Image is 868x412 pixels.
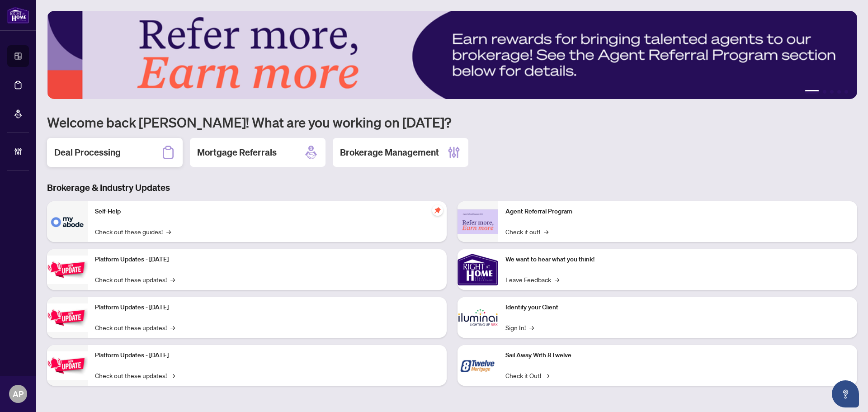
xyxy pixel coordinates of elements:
h1: Welcome back [PERSON_NAME]! What are you working on [DATE]? [47,114,857,131]
button: 4 [837,90,841,94]
a: Sign In!→ [505,322,534,332]
span: AP [13,388,24,400]
img: Sail Away With 8Twelve [458,345,498,386]
img: Slide 0 [47,11,857,99]
button: 3 [830,90,834,94]
span: → [170,370,175,380]
p: Identify your Client [505,303,850,313]
img: Platform Updates - June 23, 2025 [47,351,88,380]
img: Agent Referral Program [458,209,498,234]
p: We want to hear what you think! [505,255,850,265]
img: Platform Updates - July 8, 2025 [47,303,88,332]
a: Check out these updates!→ [95,370,175,380]
a: Check out these updates!→ [95,322,175,332]
h2: Mortgage Referrals [197,146,277,159]
a: Check out these updates!→ [95,275,175,284]
span: → [529,322,534,332]
span: → [170,322,175,332]
span: pushpin [432,205,443,216]
button: 2 [823,90,826,94]
button: 1 [805,90,819,94]
a: Check out these guides!→ [95,227,171,237]
img: Self-Help [47,201,88,242]
p: Platform Updates - [DATE] [95,255,439,265]
a: Check it Out!→ [505,370,549,380]
span: → [170,275,175,284]
button: Open asap [832,380,859,407]
p: Platform Updates - [DATE] [95,303,439,313]
img: We want to hear what you think! [458,249,498,290]
img: Identify your Client [458,297,498,338]
a: Check it out!→ [505,227,548,237]
span: → [555,275,559,284]
h2: Brokerage Management [340,146,439,159]
a: Leave Feedback→ [505,275,559,284]
span: → [545,370,549,380]
span: → [544,227,548,237]
button: 5 [844,90,848,94]
img: logo [7,7,29,24]
p: Agent Referral Program [505,207,850,217]
span: → [166,227,171,237]
h3: Brokerage & Industry Updates [47,181,857,194]
p: Self-Help [95,207,439,217]
p: Sail Away With 8Twelve [505,350,850,360]
img: Platform Updates - July 21, 2025 [47,256,88,284]
h2: Deal Processing [54,146,121,159]
p: Platform Updates - [DATE] [95,350,439,360]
